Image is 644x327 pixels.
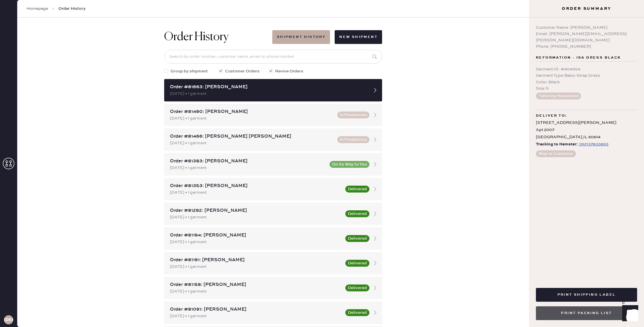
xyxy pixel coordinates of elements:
[617,301,641,326] iframe: Front Chat
[170,239,342,245] div: [DATE] • 1 garment
[4,318,13,322] h3: [DEMOGRAPHIC_DATA]
[536,150,576,157] button: Ship to Customer
[170,133,334,140] div: Order #81466: [PERSON_NAME] [PERSON_NAME]
[536,66,637,72] div: Garment ID : # 904554
[58,6,86,11] span: Order History
[170,158,326,165] div: Order #81383: [PERSON_NAME]
[536,54,621,61] span: Reformation - Isa Dress Black
[536,93,581,99] button: Tailoring Requested
[170,189,342,196] div: [DATE] • 1 garment
[272,30,330,44] button: Shipment History
[579,141,608,148] div: https://www.fedex.com/apps/fedextrack/?tracknumbers=392137833893&cntry_code=US
[170,140,334,146] div: [DATE] • 1 garment
[275,68,303,74] span: Revive Orders
[170,182,342,189] div: Order #81353: [PERSON_NAME]
[536,72,637,79] div: Garment Type : Basic Strap Dress
[170,257,342,263] div: Order #81191: [PERSON_NAME]
[536,24,637,31] div: Customer Name: [PERSON_NAME]
[170,68,208,74] span: Group by shipment
[170,84,366,91] div: Order #81663: [PERSON_NAME]
[329,161,369,168] button: On Its Way to You
[345,309,369,316] button: Delivered
[170,214,342,220] div: [DATE] • 1 garment
[536,306,637,320] button: Print Packing List
[536,292,637,297] a: Print Shipping Label
[164,30,229,44] h1: Order History
[225,68,260,74] span: Customer Orders
[536,43,637,50] div: Phone: [PHONE_NUMBER]
[335,30,382,44] button: New Shipment
[170,306,342,313] div: Order #81091: [PERSON_NAME]
[170,165,326,171] div: [DATE] • 1 garment
[170,207,342,214] div: Order #81292: [PERSON_NAME]
[536,79,637,85] div: Color : Black
[170,232,342,239] div: Order #81194: [PERSON_NAME]
[26,6,48,11] a: Homepage
[536,288,637,302] button: Print Shipping Label
[536,31,637,43] div: Email: [PERSON_NAME][EMAIL_ADDRESS][PERSON_NAME][DOMAIN_NAME]
[164,50,382,64] input: Search by order number, customer name, email or phone number
[345,260,369,267] button: Delivered
[536,85,637,92] div: Size : S
[337,136,369,143] button: In Production
[345,235,369,242] button: Delivered
[536,141,578,148] span: Tracking to Hemster:
[345,284,369,291] button: Delivered
[170,115,334,122] div: [DATE] • 1 garment
[578,141,608,148] a: 392137833893
[337,111,369,118] button: In Production
[170,281,342,288] div: Order #81158: [PERSON_NAME]
[529,6,644,11] h3: Order Summary
[170,263,342,270] div: [DATE] • 1 garment
[170,313,342,319] div: [DATE] • 1 garment
[345,186,369,193] button: Delivered
[170,108,334,115] div: Order #81490: [PERSON_NAME]
[536,112,567,119] span: Deliver to:
[345,210,369,217] button: Delivered
[170,288,342,295] div: [DATE] • 1 garment
[536,119,637,141] div: [STREET_ADDRESS][PERSON_NAME] Apt 2007 [GEOGRAPHIC_DATA] , IL 60614
[170,91,366,97] div: [DATE] • 1 garment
